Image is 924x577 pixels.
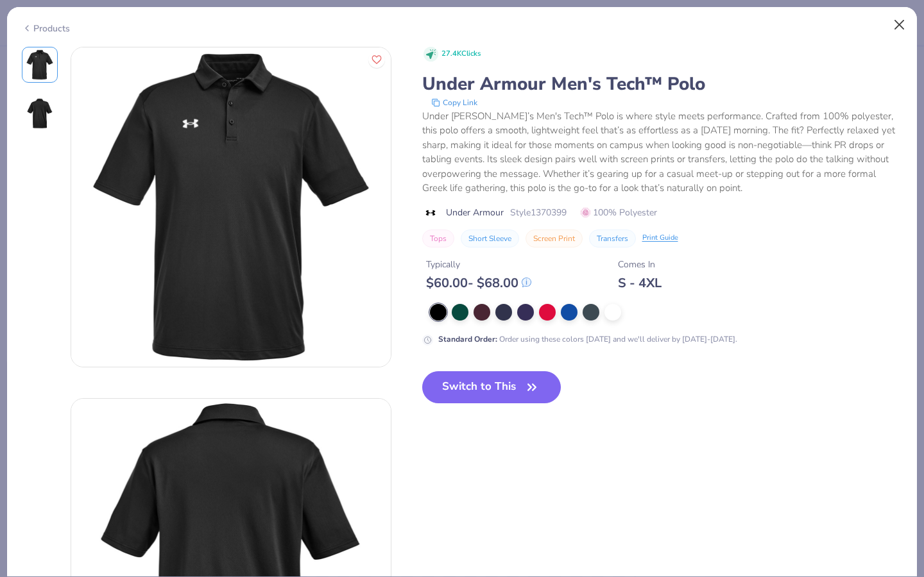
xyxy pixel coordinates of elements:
[642,233,678,244] div: Print Guide
[461,230,519,247] button: Short Sleeve
[422,208,440,218] img: brand logo
[426,258,531,271] div: Typically
[618,275,662,291] div: S - 4XL
[422,230,454,247] button: Tops
[441,49,481,60] span: 27.4K Clicks
[22,22,70,35] div: Products
[422,371,561,403] button: Switch to This
[438,333,737,345] div: Order using these colors [DATE] and we'll deliver by [DATE]-[DATE].
[438,334,497,344] strong: Standard Order :
[427,96,481,109] button: copy to clipboard
[510,206,567,219] span: Style 1370399
[887,13,912,37] button: Close
[422,72,903,96] div: Under Armour Men's Tech™ Polo
[446,206,504,219] span: Under Armour
[422,109,903,196] div: Under [PERSON_NAME]’s Men's Tech™ Polo is where style meets performance. Crafted from 100% polyes...
[368,51,385,68] button: Like
[526,230,583,247] button: Screen Print
[589,230,636,247] button: Transfers
[618,258,662,271] div: Comes In
[581,206,657,219] span: 100% Polyester
[24,98,55,129] img: Back
[71,47,391,367] img: Front
[426,275,531,291] div: $ 60.00 - $ 68.00
[24,49,55,80] img: Front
